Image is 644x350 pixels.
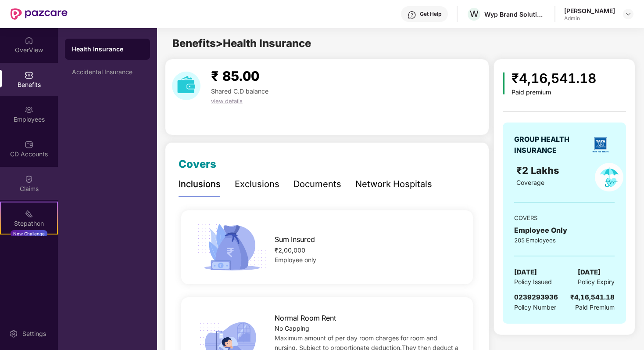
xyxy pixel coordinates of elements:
[275,324,460,333] div: No Capping
[172,72,200,100] img: download
[512,89,596,96] div: Paid premium
[211,68,259,84] span: ₹ 85.00
[211,87,268,95] span: Shared C.D balance
[355,177,432,191] div: Network Hospitals
[275,256,316,263] span: Employee only
[72,45,143,54] div: Health Insurance
[514,134,587,156] div: GROUP HEALTH INSURANCE
[514,225,615,236] div: Employee Only
[595,163,623,191] img: policyIcon
[25,175,33,184] img: svg+xml;base64,PHN2ZyBpZD0iQ2xhaW0iIHhtbG5zPSJodHRwOi8vd3d3LnczLm9yZy8yMDAwL3N2ZyIgd2lkdGg9IjIwIi...
[179,158,216,170] span: Covers
[293,177,341,191] div: Documents
[516,165,562,176] span: ₹2 Lakhs
[564,7,615,15] div: [PERSON_NAME]
[514,213,615,222] div: COVERS
[408,11,416,19] img: svg+xml;base64,PHN2ZyBpZD0iSGVscC0zMngzMiIgeG1sbnM9Imh0dHA6Ly93d3cudzMub3JnLzIwMDAvc3ZnIiB3aWR0aD...
[514,293,558,301] span: 0239293936
[275,245,460,255] div: ₹2,00,000
[179,177,221,191] div: Inclusions
[484,10,546,18] div: Wyp Brand Solutions Private Limited
[514,303,556,311] span: Policy Number
[275,313,336,324] span: Normal Room Rent
[235,177,279,191] div: Exclusions
[575,303,615,312] span: Paid Premium
[420,11,441,18] div: Get Help
[25,209,33,218] img: svg+xml;base64,PHN2ZyB4bWxucz0iaHR0cDovL3d3dy53My5vcmcvMjAwMC9zdmciIHdpZHRoPSIyMSIgaGVpZ2h0PSIyMC...
[25,140,33,149] img: svg+xml;base64,PHN2ZyBpZD0iQ0RfQWNjb3VudHMiIGRhdGEtbmFtZT0iQ0QgQWNjb3VudHMiIHhtbG5zPSJodHRwOi8vd3...
[11,8,68,20] img: New Pazcare Logo
[589,134,612,156] img: insurerLogo
[194,221,269,273] img: icon
[20,329,49,338] div: Settings
[25,71,33,79] img: svg+xml;base64,PHN2ZyBpZD0iQmVuZWZpdHMiIHhtbG5zPSJodHRwOi8vd3d3LnczLm9yZy8yMDAwL3N2ZyIgd2lkdGg9Ij...
[25,36,33,45] img: svg+xml;base64,PHN2ZyBpZD0iSG9tZSIgeG1sbnM9Imh0dHA6Ly93d3cudzMub3JnLzIwMDAvc3ZnIiB3aWR0aD0iMjAiIG...
[9,329,18,338] img: svg+xml;base64,PHN2ZyBpZD0iU2V0dGluZy0yMHgyMCIgeG1sbnM9Imh0dHA6Ly93d3cudzMub3JnLzIwMDAvc3ZnIiB3aW...
[514,236,615,245] div: 205 Employees
[470,9,479,19] span: W
[564,15,615,22] div: Admin
[512,68,596,89] div: ₹4,16,541.18
[514,267,537,278] span: [DATE]
[275,234,315,245] span: Sum Insured
[578,267,601,278] span: [DATE]
[11,230,47,237] div: New Challenge
[25,105,33,114] img: svg+xml;base64,PHN2ZyBpZD0iRW1wbG95ZWVzIiB4bWxucz0iaHR0cDovL3d3dy53My5vcmcvMjAwMC9zdmciIHdpZHRoPS...
[570,292,615,303] div: ₹4,16,541.18
[1,219,57,228] div: Stepathon
[172,37,311,50] span: Benefits > Health Insurance
[625,11,632,18] img: svg+xml;base64,PHN2ZyBpZD0iRHJvcGRvd24tMzJ4MzIiIHhtbG5zPSJodHRwOi8vd3d3LnczLm9yZy8yMDAwL3N2ZyIgd2...
[72,69,143,76] div: Accidental Insurance
[516,179,544,186] span: Coverage
[211,97,243,105] span: view details
[503,72,505,94] img: icon
[578,277,615,287] span: Policy Expiry
[514,277,552,287] span: Policy Issued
